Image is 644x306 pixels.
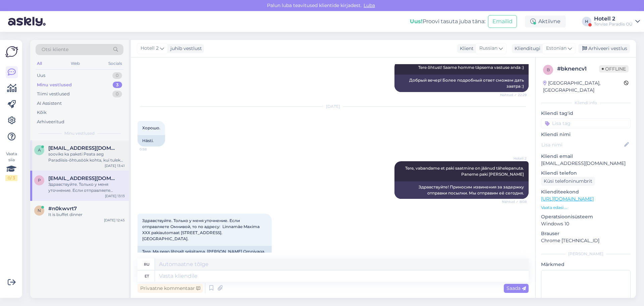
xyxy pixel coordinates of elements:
[112,72,122,79] div: 0
[541,118,631,128] input: Lisa tag
[501,199,527,204] span: Nähtud ✓ 8:08
[141,45,159,52] span: Hotell 2
[488,15,517,28] button: Emailid
[37,109,47,116] div: Kõik
[168,45,202,52] div: juhib vestlust
[5,151,17,181] div: Vaata siia
[5,45,18,58] img: Askly Logo
[138,284,203,293] div: Privaatne kommentaar
[37,72,45,79] div: Uus
[37,100,62,107] div: AI Assistent
[500,92,527,97] span: Nähtud ✓ 22:29
[112,91,122,97] div: 0
[140,147,165,152] span: 0:58
[541,220,631,227] p: Windows 10
[142,125,160,130] span: Хорошо.
[582,17,591,26] div: H
[138,246,272,269] div: Tere. Ma pean lihtsalt selgitama. [PERSON_NAME] Omnivaga, siis aadressile: Linnamäe Maxima XXX pa...
[541,131,631,138] p: Kliendi nimi
[541,196,594,202] a: [URL][DOMAIN_NAME]
[557,65,599,73] div: # bknencv1
[144,259,150,270] div: ru
[138,135,165,146] div: Hästi.
[394,75,529,92] div: Добрый вечер! Более подробный ответ сможем дать завтра :)
[541,237,631,244] p: Chrome [TECHNICAL_ID]
[541,160,631,167] p: [EMAIL_ADDRESS][DOMAIN_NAME]
[543,80,624,94] div: [GEOGRAPHIC_DATA], [GEOGRAPHIC_DATA]
[599,65,629,73] span: Offline
[541,188,631,195] p: Klienditeekond
[48,175,118,181] span: plejada@list.ru
[410,18,423,25] b: Uus!
[142,218,261,241] span: Здравствуйте. Только у меня уточнение. Если отправляете Омнивой, то по адресу: Linnamäe Maxima XX...
[138,103,529,110] div: [DATE]
[541,141,623,148] input: Lisa nimi
[36,59,43,68] div: All
[5,175,17,181] div: 0 / 3
[525,15,566,28] div: Aktiivne
[37,119,64,125] div: Arhiveeritud
[594,16,640,27] a: Hotell 2Tervise Paradiis OÜ
[541,100,631,106] div: Kliendi info
[541,205,631,211] p: Vaata edasi ...
[541,261,631,268] p: Märkmed
[541,153,631,160] p: Kliendi email
[69,59,81,68] div: Web
[546,45,567,52] span: Estonian
[113,82,122,88] div: 3
[48,151,125,163] div: sooviks ka paketi Peata aeg Paradiisis-õhtusöök kohta, kui tuleks täiskasvanu ja 2 last (13 ja 16...
[541,110,631,117] p: Kliendi tag'id
[107,59,123,68] div: Socials
[42,46,68,53] span: Otsi kliente
[418,65,524,70] span: Tere õhtust! Saame homme täpsema vastuse anda :)
[48,212,125,218] div: It is buffet dinner
[457,45,474,52] div: Klient
[541,177,595,186] div: Küsi telefoninumbrit
[547,67,550,72] span: b
[501,156,527,161] span: Hotell 2
[362,2,377,8] span: Luba
[48,181,125,193] div: Здравствуйте. Только у меня уточнение. Если отправляете Омнивой, то по адресу: Linnamäe Maxima XX...
[594,21,633,27] div: Tervise Paradiis OÜ
[37,82,72,88] div: Minu vestlused
[594,16,633,21] div: Hotell 2
[38,147,41,152] span: a
[410,17,485,26] div: Proovi tasuta juba täna:
[541,251,631,257] div: [PERSON_NAME]
[394,181,529,199] div: Здравствуйте! Приносим извинения за задержку отправки посылки. Мы отправим её сегодня.
[506,285,526,291] span: Saada
[38,208,41,213] span: n
[104,218,125,223] div: [DATE] 12:45
[541,213,631,220] p: Operatsioonisüsteem
[64,130,95,136] span: Minu vestlused
[479,45,497,52] span: Russian
[578,44,630,53] div: Arhiveeri vestlus
[541,170,631,177] p: Kliendi telefon
[541,230,631,237] p: Brauser
[512,45,540,52] div: Klienditugi
[105,193,125,199] div: [DATE] 13:13
[405,166,525,177] span: Tere, vabandame et paki saatmine on jäänud tähelepanuta. Paneme paki [PERSON_NAME]
[37,91,70,97] div: Tiimi vestlused
[145,270,149,282] div: et
[105,163,125,168] div: [DATE] 13:41
[38,178,41,183] span: p
[48,206,77,212] span: #n0kwvrt7
[48,145,118,151] span: annela.torokvei@mail.ee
